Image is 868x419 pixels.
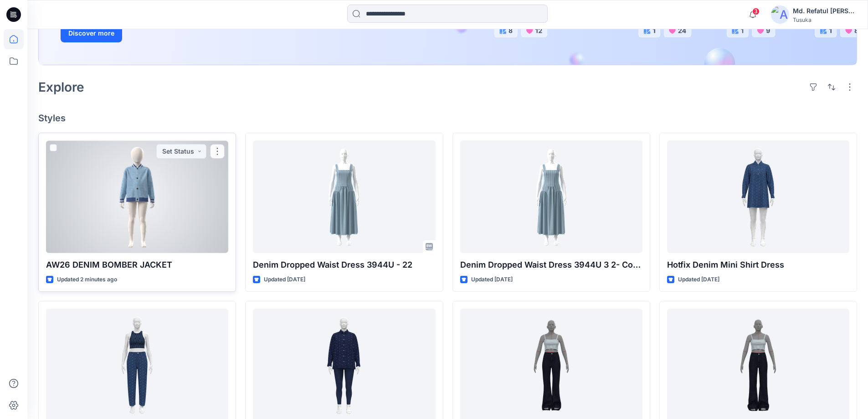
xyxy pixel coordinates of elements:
[793,16,857,23] div: Tusuka
[57,275,117,285] p: Updated 2 minutes ago
[38,80,84,94] h2: Explore
[46,259,228,271] p: AW26 DENIM BOMBER JACKET
[771,5,789,24] img: avatar
[678,275,719,285] p: Updated [DATE]
[253,140,435,253] a: Denim Dropped Waist Dress 3944U - 22
[471,275,513,285] p: Updated [DATE]
[61,24,266,42] a: Discover more
[46,140,228,253] a: AW26 DENIM BOMBER JACKET
[667,259,849,271] p: Hotfix Denim Mini Shirt Dress
[460,259,642,271] p: Denim Dropped Waist Dress 3944U 3 2- Copy
[793,5,857,16] div: Md. Refatul [PERSON_NAME]
[460,140,642,253] a: Denim Dropped Waist Dress 3944U 3 2- Copy
[253,259,435,271] p: Denim Dropped Waist Dress 3944U - 22
[38,113,857,124] h4: Styles
[752,8,760,15] span: 3
[61,24,122,42] button: Discover more
[264,275,305,285] p: Updated [DATE]
[667,140,849,253] a: Hotfix Denim Mini Shirt Dress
